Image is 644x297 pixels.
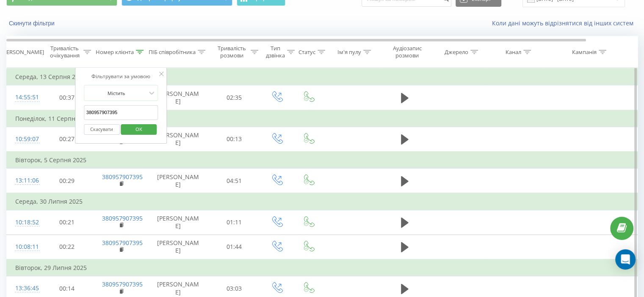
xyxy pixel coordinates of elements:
button: Скинути фільтри [6,19,59,27]
div: Канал [506,49,521,56]
a: 380957907395 [102,239,143,247]
div: Номер клієнта [96,49,134,56]
td: 00:27 [41,127,94,152]
td: 00:22 [41,234,94,259]
div: [PERSON_NAME] [1,49,44,56]
td: 00:37 [41,85,94,110]
a: Коли дані можуть відрізнятися вiд інших систем [492,19,638,27]
input: Введіть значення [84,105,158,120]
div: Кампанія [572,49,597,56]
td: 00:29 [41,169,94,193]
td: 04:51 [208,169,261,193]
div: 14:55:51 [15,89,32,106]
button: OK [121,124,157,135]
td: [PERSON_NAME] [149,234,208,259]
div: Статус [299,49,315,56]
a: 380957907395 [102,280,143,288]
td: 00:13 [208,127,261,152]
td: 01:11 [208,210,261,234]
a: 380957907395 [102,173,143,181]
td: [PERSON_NAME] [149,85,208,110]
td: [PERSON_NAME] [149,169,208,193]
div: 13:11:06 [15,172,32,189]
div: Тривалість очікування [48,45,81,59]
div: Аудіозапис розмови [387,45,428,59]
div: Фільтрувати за умовою [84,72,158,81]
div: 10:59:07 [15,131,32,147]
span: OK [127,123,151,136]
div: Тип дзвінка [266,45,285,59]
td: 02:35 [208,85,261,110]
div: Open Intercom Messenger [615,249,636,270]
div: Тривалість розмови [215,45,249,59]
td: 01:44 [208,234,261,259]
div: 13:36:45 [15,280,32,297]
a: 380957907395 [102,214,143,222]
td: [PERSON_NAME] [149,210,208,234]
button: Скасувати [84,124,120,135]
td: 00:21 [41,210,94,234]
div: 10:18:52 [15,214,32,231]
div: ПІБ співробітника [149,49,196,56]
div: 10:08:11 [15,239,32,255]
div: Ім'я пулу [337,49,361,56]
td: [PERSON_NAME] [149,127,208,152]
div: Джерело [445,49,468,56]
